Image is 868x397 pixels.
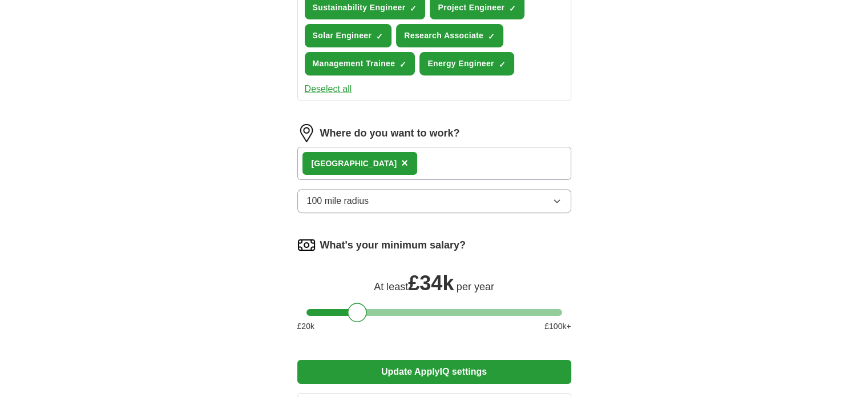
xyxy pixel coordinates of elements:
button: Solar Engineer✓ [305,24,392,47]
img: location.png [297,124,316,142]
span: Energy Engineer [427,58,494,70]
button: Update ApplyIQ settings [297,360,571,384]
button: Deselect all [305,82,352,96]
span: Solar Engineer [313,30,372,42]
img: salary.png [297,236,316,254]
span: Sustainability Engineer [313,2,406,14]
button: × [401,155,408,172]
span: ✓ [376,32,383,41]
span: Management Trainee [313,58,395,70]
button: Research Associate✓ [396,24,503,47]
span: 100 mile radius [307,194,369,208]
span: ✓ [499,60,506,69]
span: ✓ [410,4,417,13]
span: ✓ [509,4,516,13]
label: Where do you want to work? [320,126,460,141]
button: 100 mile radius [297,189,571,213]
span: Research Associate [404,30,483,42]
span: At least [374,281,408,292]
span: £ 100 k+ [544,320,571,332]
span: £ 20 k [297,320,314,332]
span: Project Engineer [438,2,504,14]
span: × [401,157,408,169]
span: ✓ [488,32,495,41]
span: ✓ [399,60,406,69]
button: Energy Engineer✓ [419,52,514,75]
span: per year [457,281,494,292]
button: Management Trainee✓ [305,52,415,75]
label: What's your minimum salary? [320,238,466,253]
div: [GEOGRAPHIC_DATA] [312,158,397,170]
span: £ 34k [408,271,454,295]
